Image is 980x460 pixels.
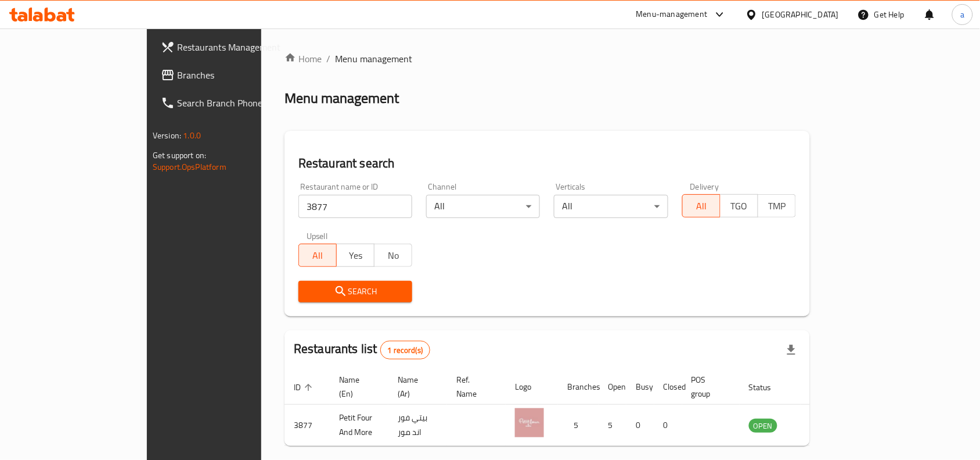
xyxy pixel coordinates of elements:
[341,247,370,264] span: Yes
[506,369,558,405] th: Logo
[183,128,201,143] span: 1.0.0
[294,380,316,394] span: ID
[294,340,430,359] h2: Restaurants list
[777,336,805,364] div: Export file
[152,61,311,89] a: Branches
[284,52,810,66] nav: breadcrumb
[177,96,301,110] span: Search Branch Phone
[330,405,388,446] td: Petit Four And More
[177,40,301,54] span: Restaurants Management
[153,148,206,163] span: Get support on:
[682,194,720,217] button: All
[758,194,796,217] button: TMP
[690,183,719,191] label: Delivery
[308,284,403,299] span: Search
[636,8,708,22] div: Menu-management
[654,369,682,405] th: Closed
[388,405,447,446] td: بيتي فور اند مور
[558,369,599,405] th: Branches
[626,369,654,405] th: Busy
[284,369,841,446] table: enhanced table
[599,369,626,405] th: Open
[749,419,777,433] div: OPEN
[380,341,431,359] div: Total records count
[307,232,328,240] label: Upsell
[335,52,412,66] span: Menu management
[725,198,754,215] span: TGO
[456,373,492,401] span: Ref. Name
[558,405,599,446] td: 5
[153,128,181,143] span: Version:
[763,198,791,215] span: TMP
[515,408,544,437] img: Petit Four And More
[153,159,226,174] a: Support.OpsPlatform
[152,33,311,61] a: Restaurants Management
[749,419,777,433] span: OPEN
[177,68,301,82] span: Branches
[284,89,399,108] h2: Menu management
[298,155,796,172] h2: Restaurant search
[339,373,374,401] span: Name (En)
[379,247,408,264] span: No
[298,195,412,218] input: Search for restaurant name or ID..
[381,345,430,356] span: 1 record(s)
[599,405,626,446] td: 5
[374,244,412,267] button: No
[426,195,540,218] div: All
[960,8,964,21] span: a
[691,373,726,401] span: POS group
[654,405,682,446] td: 0
[298,281,412,302] button: Search
[801,369,841,405] th: Action
[298,244,337,267] button: All
[749,380,787,394] span: Status
[304,247,332,264] span: All
[554,195,668,218] div: All
[687,198,716,215] span: All
[398,373,433,401] span: Name (Ar)
[152,89,311,117] a: Search Branch Phone
[336,244,374,267] button: Yes
[762,8,839,21] div: [GEOGRAPHIC_DATA]
[326,52,330,66] li: /
[626,405,654,446] td: 0
[720,194,758,217] button: TGO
